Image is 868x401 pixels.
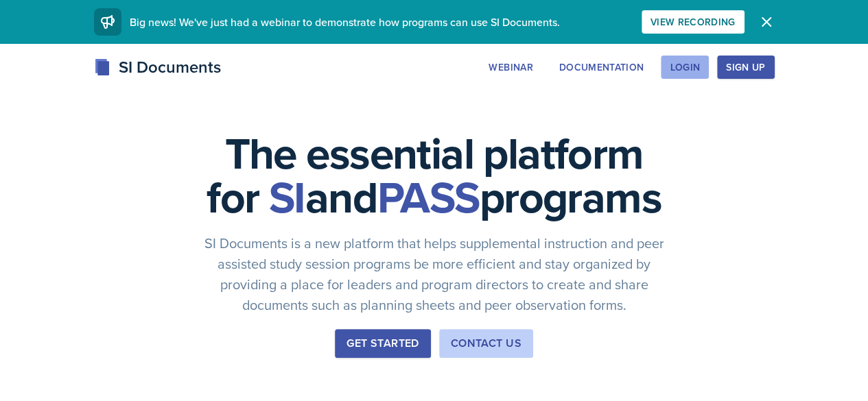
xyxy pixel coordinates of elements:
[347,335,419,352] div: Get Started
[550,56,653,79] button: Documentation
[439,329,533,358] button: Contact Us
[335,329,430,358] button: Get Started
[451,335,521,352] div: Contact Us
[661,56,709,79] button: Login
[670,62,700,73] div: Login
[642,10,744,34] button: View Recording
[130,14,560,29] span: Big news! We've just had a webinar to demonstrate how programs can use SI Documents.
[650,16,736,27] div: View Recording
[489,62,532,73] div: Webinar
[94,55,221,80] div: SI Documents
[559,62,644,73] div: Documentation
[726,62,765,73] div: Sign Up
[480,56,541,79] button: Webinar
[717,56,774,79] button: Sign Up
